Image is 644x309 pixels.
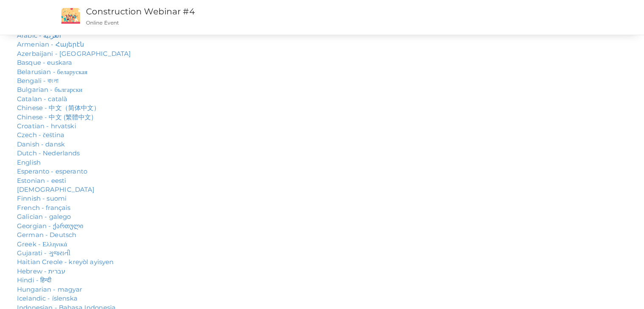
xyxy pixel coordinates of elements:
[61,8,80,24] img: event2.png
[86,19,408,26] p: Online Event
[17,58,72,66] a: Basque - euskara
[17,204,70,212] a: French - français
[17,104,100,112] a: Chinese - 中文（简体中文）
[17,222,84,230] a: Georgian - ქართული
[17,95,67,103] a: Catalan - català
[17,212,71,221] a: Galician - galego
[17,31,61,39] a: Arabic - ‎‫العربية‬‎
[17,113,94,121] a: Chinese - 中文 (繁體中文)
[17,77,58,85] a: Bengali - বাংলা
[17,167,87,175] a: Esperanto - esperanto
[17,194,66,202] a: Finnish - suomi
[17,158,41,166] a: English
[17,285,83,293] a: Hungarian - magyar
[17,149,80,157] a: Dutch - Nederlands
[17,276,52,284] a: Hindi - हिन्दी
[17,258,113,266] a: Haitian Creole - kreyòl ayisyen
[17,140,65,148] a: Danish - dansk
[17,249,70,257] a: Gujarati - ગુજરાતી
[17,131,65,139] a: Czech - čeština
[17,68,88,76] a: Belarusian - беларуская
[17,267,65,275] a: Hebrew - ‎‫עברית‬‎
[17,86,83,94] a: Bulgarian - български
[17,240,67,248] a: Greek - Ελληνικά
[17,122,76,130] a: Croatian - hrvatski
[17,40,85,48] a: Armenian - Հայերէն
[17,50,131,58] a: Azerbaijani - [GEOGRAPHIC_DATA]
[17,231,76,239] a: German - Deutsch
[86,6,195,17] a: Construction Webinar #4
[17,185,95,193] a: [DEMOGRAPHIC_DATA]
[17,294,77,302] a: Icelandic - íslenska
[17,177,66,185] a: Estonian - eesti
